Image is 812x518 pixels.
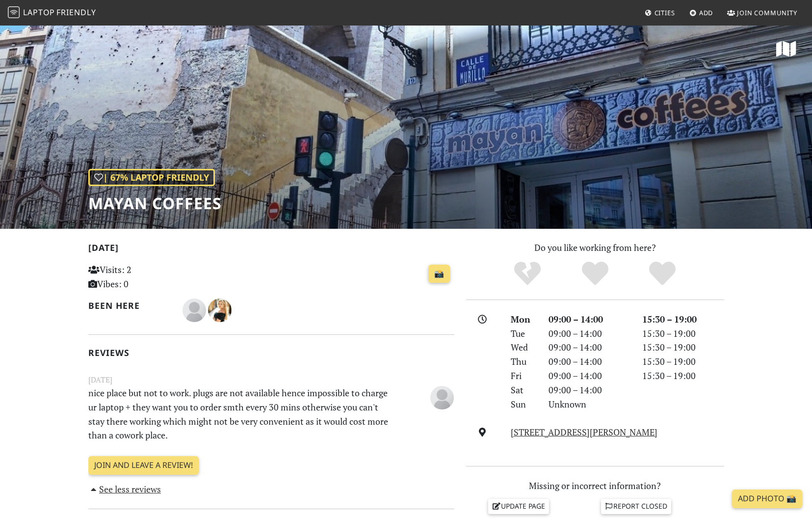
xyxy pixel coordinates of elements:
[699,8,713,17] span: Add
[505,327,542,341] div: Tue
[56,7,96,18] span: Friendly
[88,300,171,311] h2: Been here
[636,369,730,383] div: 15:30 – 19:00
[636,354,730,369] div: 15:30 – 19:00
[208,299,232,322] img: 1452-natalie.jpg
[655,8,675,17] span: Cities
[629,260,696,287] div: Definitely!
[183,303,208,315] span: LUDOVICA MAGRI
[641,4,679,22] a: Cities
[732,490,802,508] a: Add Photo 📸
[685,4,717,22] a: Add
[561,260,629,287] div: Yes
[505,383,542,397] div: Sat
[636,340,730,354] div: 15:30 – 19:00
[430,390,454,402] span: LUDOVICA MAGRI
[88,483,161,495] a: See less reviews
[430,386,454,409] img: blank-535327c66bd565773addf3077783bbfce4b00ec00e9fd257753287c682c7fa38.png
[543,327,636,341] div: 09:00 – 14:00
[543,312,636,327] div: 09:00 – 14:00
[23,7,55,18] span: Laptop
[505,369,542,383] div: Fri
[636,312,730,327] div: 15:30 – 19:00
[543,397,636,411] div: Unknown
[208,303,232,315] span: Natalie H.
[183,299,206,322] img: blank-535327c66bd565773addf3077783bbfce4b00ec00e9fd257753287c682c7fa38.png
[737,8,797,17] span: Join Community
[428,265,450,283] a: 📸
[505,312,542,327] div: Mon
[88,263,203,291] p: Visits: 2 Vibes: 0
[723,4,801,22] a: Join Community
[8,6,20,18] img: LaptopFriendly
[636,327,730,341] div: 15:30 – 19:00
[494,260,561,287] div: No
[88,456,199,475] a: Join and leave a review!
[511,426,657,438] a: [STREET_ADDRESS][PERSON_NAME]
[505,397,542,411] div: Sun
[466,479,724,493] p: Missing or incorrect information?
[601,499,672,514] a: Report closed
[82,386,397,442] p: nice place but not to work. plugs are not available hence impossible to charge ur laptop + they w...
[505,354,542,369] div: Thu
[88,194,222,213] h1: Mayan Coffees
[88,348,454,358] h2: Reviews
[543,340,636,354] div: 09:00 – 14:00
[466,241,724,255] p: Do you like working from here?
[488,499,549,514] a: Update page
[505,340,542,354] div: Wed
[88,169,215,186] div: | 67% Laptop Friendly
[8,4,96,22] a: LaptopFriendly LaptopFriendly
[543,369,636,383] div: 09:00 – 14:00
[88,243,454,257] h2: [DATE]
[543,383,636,397] div: 09:00 – 14:00
[543,354,636,369] div: 09:00 – 14:00
[82,374,460,386] small: [DATE]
